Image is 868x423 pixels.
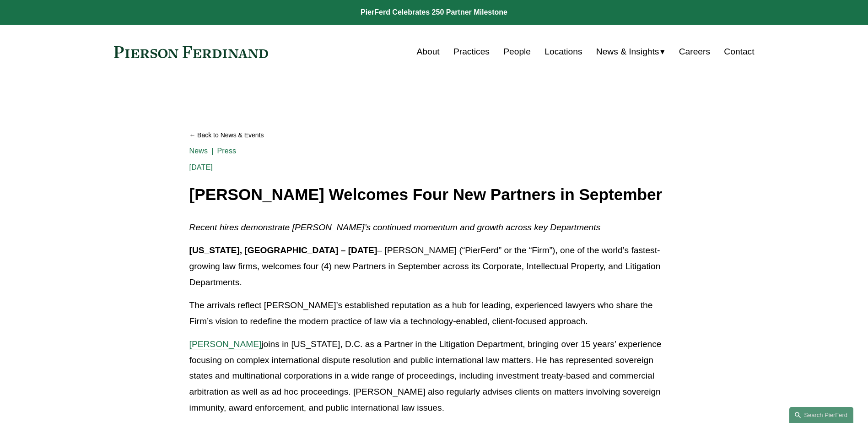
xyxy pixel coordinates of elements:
[189,243,679,290] p: – [PERSON_NAME] (“PierFerd” or the “Firm”), one of the world’s fastest-growing law firms, welcome...
[453,43,490,60] a: Practices
[189,339,262,349] a: [PERSON_NAME]
[189,163,213,171] span: [DATE]
[789,407,853,423] a: Search this site
[189,245,377,255] strong: [US_STATE], [GEOGRAPHIC_DATA] – [DATE]
[189,336,679,416] p: joins in [US_STATE], D.C. as a Partner in the Litigation Department, bringing over 15 years’ expe...
[596,43,665,60] a: folder dropdown
[217,147,237,155] a: Press
[189,127,679,143] a: Back to News & Events
[596,44,659,60] span: News & Insights
[189,186,679,204] h1: [PERSON_NAME] Welcomes Four New Partners in September
[189,222,601,232] em: Recent hires demonstrate [PERSON_NAME]’s continued momentum and growth across key Departments
[189,298,679,329] p: The arrivals reflect [PERSON_NAME]’s established reputation as a hub for leading, experienced law...
[417,43,440,60] a: About
[679,43,710,60] a: Careers
[189,147,208,155] a: News
[545,43,582,60] a: Locations
[724,43,754,60] a: Contact
[503,43,531,60] a: People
